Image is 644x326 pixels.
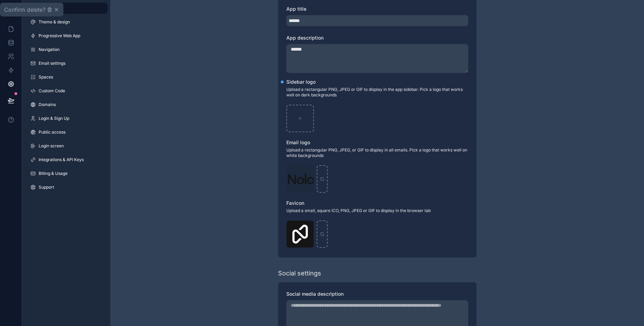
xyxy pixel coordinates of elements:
div: Social settings [278,269,321,278]
a: Billing & Usage [25,168,108,179]
span: Login screen [39,143,64,149]
a: Public access [25,127,108,138]
span: Custom Code [39,88,65,94]
span: Sidebar logo [286,79,316,85]
a: Domains [25,99,108,110]
span: App description [286,35,324,41]
span: Public access [39,129,65,135]
a: Spaces [25,72,108,83]
span: Email settings [39,61,65,66]
a: Email settings [25,58,108,69]
a: Login & Sign Up [25,113,108,124]
span: Theme & design [39,19,70,25]
span: Login & Sign Up [39,116,69,121]
a: Login screen [25,140,108,151]
span: Upload a small, square ICO, PNG, JPEG or GIF to display in the browser tab [286,208,468,213]
span: Upload a rectangular PNG, JPEG or GIF to display in the app sidebar. Pick a logo that works well ... [286,87,468,98]
span: Email logo [286,139,310,145]
a: Navigation [25,44,108,55]
a: Theme & design [25,17,108,28]
a: App settings [25,3,108,14]
span: Support [39,185,54,190]
a: Progressive Web App [25,30,108,41]
span: Billing & Usage [39,171,68,176]
span: Upload a rectangular PNG, JPEG, or GIF to display in all emails. Pick a logo that works well on w... [286,147,468,158]
span: Favicon [286,200,304,206]
span: Domains [39,102,56,107]
span: Integrations & API Keys [39,157,84,162]
span: Progressive Web App [39,33,80,39]
a: Support [25,182,108,193]
a: Integrations & API Keys [25,154,108,165]
a: Custom Code [25,85,108,96]
span: App title [286,6,306,12]
span: Navigation [39,47,60,52]
span: Confirm delete? [4,6,45,14]
span: Social media description [286,291,344,297]
span: Spaces [39,74,53,80]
